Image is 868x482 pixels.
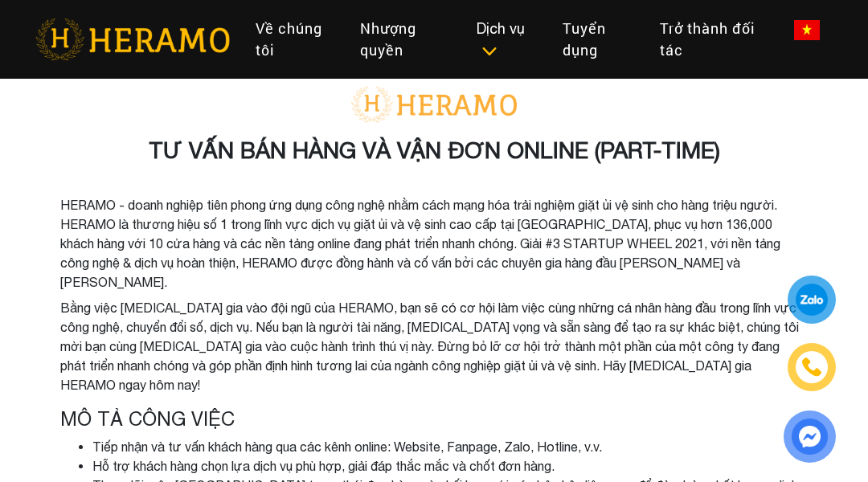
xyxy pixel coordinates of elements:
div: Dịch vụ [477,18,536,61]
a: Trở thành đối tác [647,11,781,67]
li: Hỗ trợ khách hàng chọn lựa dịch vụ phù hợp, giải đáp thắc mắc và chốt đơn hàng. [92,456,808,476]
li: Bằng việc [MEDICAL_DATA] gia vào đội ngũ của HERAMO, bạn sẽ có cơ hội làm việc cùng những cá nhân... [60,298,808,394]
img: subToggleIcon [481,43,497,59]
img: phone-icon [800,356,824,378]
h4: MÔ TẢ CÔNG VIỆC [60,407,808,431]
li: Tiếp nhận và tư vấn khách hàng qua các kênh online: Website, Fanpage, Zalo, Hotline, v.v. [92,437,808,456]
img: logo-with-text.png [346,85,522,124]
a: Tuyển dụng [550,11,648,67]
li: HERAMO - doanh nghiệp tiên phong ứng dụng công nghệ nhằm cách mạng hóa trải nghiệm giặt ủi vệ sin... [60,195,808,292]
h3: TƯ VẤN BÁN HÀNG VÀ VẬN ĐƠN ONLINE (PART-TIME) [60,137,808,164]
a: Nhượng quyền [347,11,464,67]
img: heramo-logo.png [35,18,230,60]
img: vn-flag.png [794,20,820,40]
a: phone-icon [790,345,834,390]
a: Về chúng tôi [243,11,347,67]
